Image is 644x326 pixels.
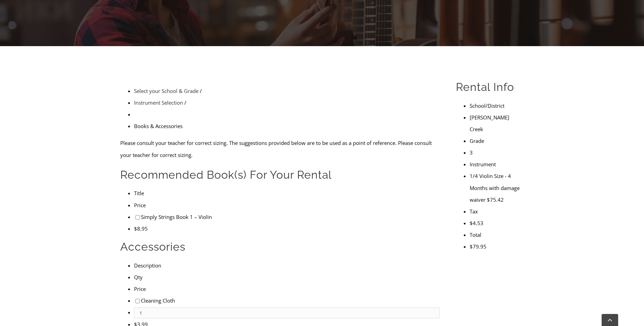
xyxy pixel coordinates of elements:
[200,87,202,94] span: /
[470,229,524,241] li: Total
[134,199,440,211] li: Price
[134,187,440,199] li: Title
[134,295,440,306] li: Cleaning Cloth
[134,99,183,106] a: Instrument Selection
[134,223,440,234] li: $8.95
[470,135,524,147] li: Grade
[470,170,524,205] li: 1/4 Violin Size - 4 Months with damage waiver $75.42
[456,80,524,94] h2: Rental Info
[470,206,524,217] li: Tax
[134,260,440,271] li: Description
[470,112,524,135] li: [PERSON_NAME] Creek
[134,120,440,132] li: Books & Accessories
[470,147,524,158] li: 3
[184,99,186,106] span: /
[134,211,440,223] li: Simply Strings Book 1 – Violin
[470,158,524,170] li: Instrument
[134,87,198,94] a: Select your School & Grade
[134,271,440,283] li: Qty
[134,283,440,295] li: Price
[120,168,440,182] h2: Recommended Book(s) For Your Rental
[120,240,440,254] h2: Accessories
[470,241,524,252] li: $79.95
[120,137,440,160] p: Please consult your teacher for correct sizing. The suggestions provided below are to be used as ...
[470,100,524,112] li: School/District
[470,217,524,229] li: $4.53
